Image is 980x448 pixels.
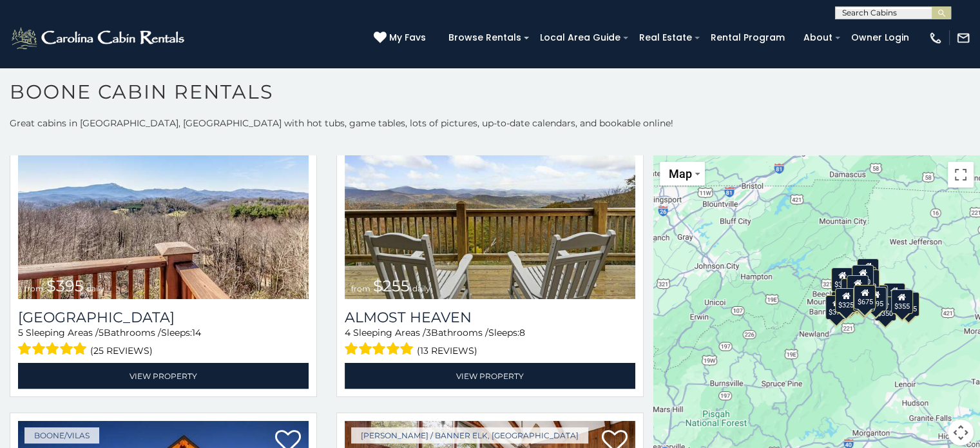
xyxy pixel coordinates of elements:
[374,31,429,45] a: My Favs
[797,28,839,48] a: About
[948,420,974,445] button: Map camera controls
[417,342,477,359] span: (13 reviews)
[426,327,431,338] span: 3
[389,31,426,44] span: My Favs
[898,292,919,317] div: $355
[18,362,309,389] a: View Property
[866,285,888,309] div: $380
[956,31,970,45] img: mail-regular-white.png
[845,28,916,48] a: Owner Login
[24,284,44,293] span: from
[10,25,188,51] img: White-1-2.png
[345,327,351,338] span: 4
[18,104,309,299] a: Stone Ridge Lodge from $395 daily
[345,326,635,359] div: Sleeping Areas / Bathrooms / Sleeps:
[373,277,410,295] span: $255
[18,309,309,326] h3: Stone Ridge Lodge
[192,327,201,338] span: 14
[18,309,309,326] a: [GEOGRAPHIC_DATA]
[99,327,104,338] span: 5
[948,162,974,188] button: Toggle fullscreen view
[345,309,635,326] a: Almost Heaven
[852,265,874,289] div: $320
[18,326,309,359] div: Sleeping Areas / Bathrooms / Sleeps:
[853,287,875,311] div: $480
[847,275,869,300] div: $210
[442,28,528,48] a: Browse Rentals
[533,28,627,48] a: Local Area Guide
[519,327,525,338] span: 8
[857,269,879,294] div: $250
[660,162,705,186] button: Change map style
[345,362,635,389] a: View Property
[883,283,905,307] div: $930
[854,285,876,309] div: $675
[831,268,852,292] div: $305
[46,277,84,295] span: $395
[857,258,879,283] div: $525
[18,104,309,299] img: Stone Ridge Lodge
[704,28,791,48] a: Rental Program
[351,284,370,293] span: from
[86,284,104,293] span: daily
[834,288,856,313] div: $325
[351,427,588,443] a: [PERSON_NAME] / Banner Elk, [GEOGRAPHIC_DATA]
[24,427,99,443] a: Boone/Vilas
[669,167,692,180] span: Map
[928,31,943,45] img: phone-regular-white.png
[345,104,635,299] a: Almost Heaven from $255 daily
[864,287,886,311] div: $695
[633,28,698,48] a: Real Estate
[345,104,635,299] img: Almost Heaven
[825,295,847,320] div: $375
[18,327,23,338] span: 5
[412,284,430,293] span: daily
[90,342,153,359] span: (25 reviews)
[890,289,912,314] div: $355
